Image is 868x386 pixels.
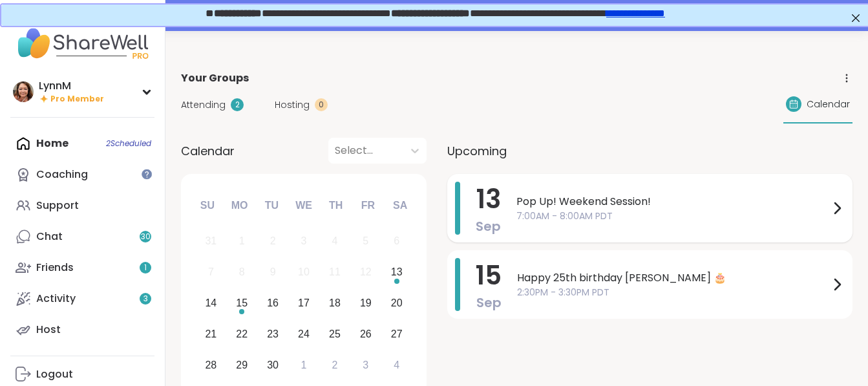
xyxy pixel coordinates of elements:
[142,169,152,179] iframe: Spotlight
[144,263,147,273] span: 1
[259,259,287,286] div: Not available Tuesday, September 9th, 2025
[360,263,372,281] div: 12
[516,209,829,223] span: 7:00AM - 8:00AM PDT
[517,270,829,286] span: Happy 25th birthday [PERSON_NAME] 🎂
[259,351,287,379] div: Choose Tuesday, September 30th, 2025
[352,351,379,379] div: Choose Friday, October 3rd, 2025
[360,294,372,312] div: 19
[228,320,256,348] div: Choose Monday, September 22nd, 2025
[36,167,88,182] div: Coaching
[36,261,74,275] div: Friends
[383,351,410,379] div: Choose Saturday, October 4th, 2025
[290,320,318,348] div: Choose Wednesday, September 24th, 2025
[516,194,829,209] span: Pop Up! Weekend Session!
[322,191,350,220] div: Th
[36,198,79,213] div: Support
[352,228,379,255] div: Not available Friday, September 5th, 2025
[10,21,154,66] img: ShareWell Nav Logo
[205,325,217,343] div: 21
[236,325,248,343] div: 22
[383,320,410,348] div: Choose Saturday, September 27th, 2025
[197,351,225,379] div: Choose Sunday, September 28th, 2025
[517,286,829,299] span: 2:30PM - 3:30PM PDT
[352,320,379,348] div: Choose Friday, September 26th, 2025
[290,228,318,255] div: Not available Wednesday, September 3rd, 2025
[275,98,310,112] span: Hosting
[391,294,403,312] div: 20
[259,290,287,317] div: Choose Tuesday, September 16th, 2025
[363,356,368,374] div: 3
[197,228,225,255] div: Not available Sunday, August 31st, 2025
[394,356,399,374] div: 4
[197,320,225,348] div: Choose Sunday, September 21st, 2025
[10,190,154,221] a: Support
[259,320,287,348] div: Choose Tuesday, September 23rd, 2025
[290,191,318,220] div: We
[807,98,850,111] span: Calendar
[321,290,349,317] div: Choose Thursday, September 18th, 2025
[383,259,410,286] div: Choose Saturday, September 13th, 2025
[205,232,217,250] div: 31
[228,351,256,379] div: Choose Monday, September 29th, 2025
[383,228,410,255] div: Not available Saturday, September 6th, 2025
[228,259,256,286] div: Not available Monday, September 8th, 2025
[298,325,310,343] div: 24
[36,323,61,337] div: Host
[236,356,248,374] div: 29
[360,325,372,343] div: 26
[476,217,501,235] span: Sep
[10,314,154,345] a: Host
[329,294,341,312] div: 18
[267,325,279,343] div: 23
[193,191,222,220] div: Su
[386,191,414,220] div: Sa
[332,232,337,250] div: 4
[181,70,249,86] span: Your Groups
[394,232,399,250] div: 6
[259,228,287,255] div: Not available Tuesday, September 2nd, 2025
[208,263,214,281] div: 7
[270,263,276,281] div: 9
[383,290,410,317] div: Choose Saturday, September 20th, 2025
[228,290,256,317] div: Choose Monday, September 15th, 2025
[321,259,349,286] div: Not available Thursday, September 11th, 2025
[332,356,337,374] div: 2
[10,159,154,190] a: Coaching
[181,98,226,112] span: Attending
[354,191,382,220] div: Fr
[321,351,349,379] div: Choose Thursday, October 2nd, 2025
[239,232,245,250] div: 1
[13,81,34,102] img: LynnM
[50,94,104,105] span: Pro Member
[352,259,379,286] div: Not available Friday, September 12th, 2025
[197,290,225,317] div: Choose Sunday, September 14th, 2025
[197,259,225,286] div: Not available Sunday, September 7th, 2025
[267,356,279,374] div: 30
[476,294,502,312] span: Sep
[298,263,310,281] div: 10
[447,142,507,160] span: Upcoming
[228,228,256,255] div: Not available Monday, September 1st, 2025
[290,290,318,317] div: Choose Wednesday, September 17th, 2025
[321,320,349,348] div: Choose Thursday, September 25th, 2025
[181,142,235,160] span: Calendar
[231,98,244,111] div: 2
[225,191,253,220] div: Mo
[257,191,286,220] div: Tu
[290,259,318,286] div: Not available Wednesday, September 10th, 2025
[329,263,341,281] div: 11
[205,294,217,312] div: 14
[36,292,76,306] div: Activity
[10,283,154,314] a: Activity3
[267,294,279,312] div: 16
[141,231,151,242] span: 30
[290,351,318,379] div: Choose Wednesday, October 1st, 2025
[476,181,501,217] span: 13
[10,252,154,283] a: Friends1
[195,226,412,380] div: month 2025-09
[321,228,349,255] div: Not available Thursday, September 4th, 2025
[352,290,379,317] div: Choose Friday, September 19th, 2025
[301,356,307,374] div: 1
[39,79,104,93] div: LynnM
[476,257,502,294] span: 15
